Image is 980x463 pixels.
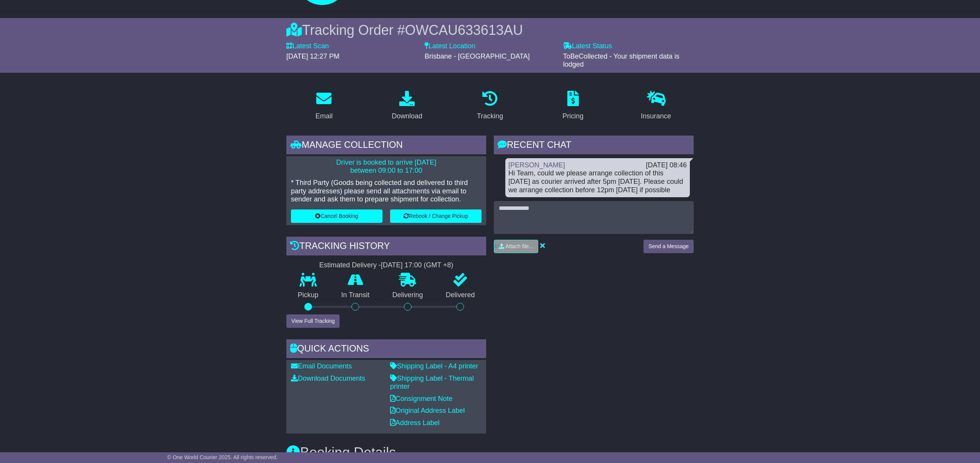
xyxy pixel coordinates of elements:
p: Delivering [381,291,434,299]
div: RECENT CHAT [494,136,694,156]
a: Download Documents [291,375,365,382]
div: Tracking history [286,237,486,257]
label: Latest Scan [286,42,329,51]
a: Original Address Label [390,407,465,414]
button: Rebook / Change Pickup [390,209,482,223]
a: Consignment Note [390,395,452,402]
div: Tracking Order # [286,22,694,38]
div: Download [392,111,422,121]
a: [PERSON_NAME] [508,161,565,169]
div: Quick Actions [286,339,486,360]
span: © One World Courier 2025. All rights reserved. [167,454,278,460]
p: Delivered [434,291,487,299]
span: OWCAU633613AU [405,22,523,38]
div: [DATE] 17:00 (GMT +8) [381,261,453,270]
p: Pickup [286,291,330,299]
a: Email Documents [291,362,352,370]
button: View Full Tracking [286,314,340,328]
p: In Transit [330,291,381,299]
p: Driver is booked to arrive [DATE] between 09:00 to 17:00 [291,159,482,175]
div: Hi Team, could we please arrange collection of this [DATE] as courier arrived after 5pm [DATE]. P... [508,169,687,194]
a: Email [310,88,338,124]
a: Pricing [557,88,588,124]
label: Latest Location [425,42,475,51]
span: Brisbane - [GEOGRAPHIC_DATA] [425,52,529,60]
span: ToBeCollected - Your shipment data is lodged [563,52,679,69]
div: Email [315,111,333,121]
div: Pricing [562,111,583,121]
button: Send a Message [644,240,694,253]
button: Cancel Booking [291,209,382,223]
a: Shipping Label - Thermal printer [390,375,474,391]
a: Download [387,88,427,124]
a: Shipping Label - A4 printer [390,362,478,370]
a: Insurance [636,88,676,124]
h3: Booking Details [286,445,694,460]
p: * Third Party (Goods being collected and delivered to third party addresses) please send all atta... [291,179,482,204]
a: Tracking [472,88,508,124]
a: Address Label [390,419,439,427]
div: Manage collection [286,136,486,156]
div: Estimated Delivery - [286,261,486,270]
div: Insurance [641,111,671,121]
label: Latest Status [563,42,612,51]
span: [DATE] 12:27 PM [286,52,340,60]
div: [DATE] 08:46 [646,161,687,170]
div: Tracking [477,111,503,121]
